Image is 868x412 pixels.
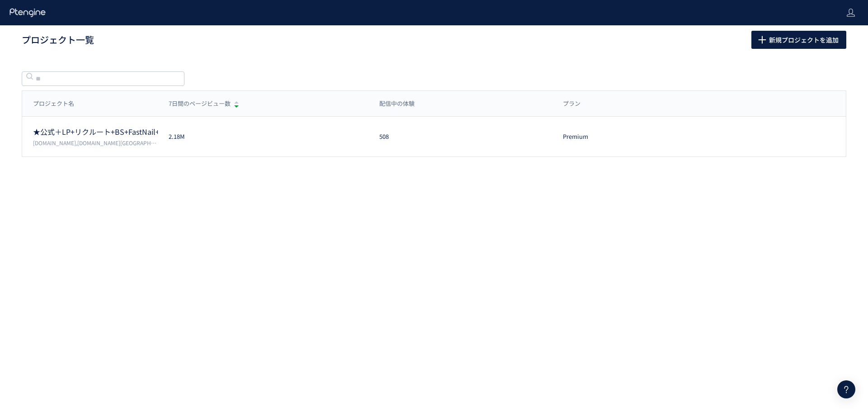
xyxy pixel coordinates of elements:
span: 7日間のページビュー数 [169,99,231,108]
div: Premium [552,133,710,141]
span: 新規プロジェクトを追加 [769,31,839,49]
h1: プロジェクト一覧 [22,33,731,47]
span: プロジェクト名 [33,99,74,108]
span: 配信中の体験 [379,99,415,108]
div: 2.18M [158,133,368,141]
p: ★公式＋LP+リクルート+BS+FastNail+TKBC [33,127,158,137]
div: 508 [368,133,552,141]
p: beauty-media.site,medical-frontier.tokyo,bsclinic-diet.com,tokyo-brain.clinic,bsclinic-recruit.co... [33,139,158,147]
button: 新規プロジェクトを追加 [751,31,846,49]
span: プラン [563,99,580,108]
